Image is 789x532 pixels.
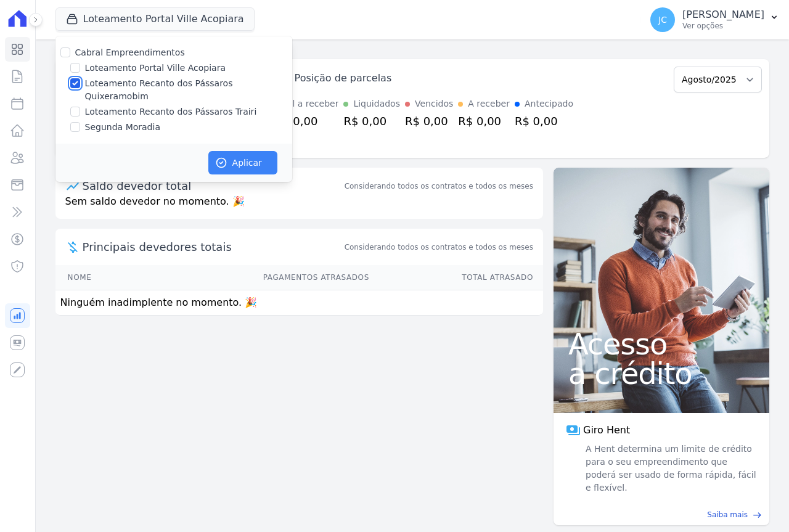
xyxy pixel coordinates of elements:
button: Loteamento Portal Ville Acopiara [55,7,255,31]
div: Liquidados [353,97,400,110]
div: R$ 0,00 [458,113,510,129]
p: Ver opções [682,21,764,31]
span: Giro Hent [583,423,630,438]
label: Loteamento Portal Ville Acopiara [85,62,226,75]
span: Considerando todos os contratos e todos os meses [345,242,533,253]
span: JC [658,15,667,24]
span: a crédito [568,359,754,388]
a: Saiba mais east [561,509,762,520]
div: Posição de parcelas [295,71,392,86]
span: east [753,510,762,520]
div: R$ 0,00 [515,113,573,129]
div: R$ 0,00 [343,113,400,129]
span: A Hent determina um limite de crédito para o seu empreendimento que poderá ser usado de forma ráp... [583,443,757,494]
th: Pagamentos Atrasados [142,265,370,290]
span: Saiba mais [707,509,748,520]
div: Vencidos [415,97,453,110]
div: R$ 0,00 [405,113,453,129]
button: JC [PERSON_NAME] Ver opções [640,2,789,37]
div: A receber [468,97,510,110]
label: Loteamento Recanto dos Pássaros Trairi [85,105,257,118]
th: Total Atrasado [370,265,543,290]
th: Nome [55,265,142,290]
div: Considerando todos os contratos e todos os meses [345,181,533,192]
p: [PERSON_NAME] [682,9,764,21]
label: Loteamento Recanto dos Pássaros Quixeramobim [85,77,292,103]
div: Total a receber [275,97,339,110]
span: Acesso [568,329,754,359]
td: Ninguém inadimplente no momento. 🎉 [55,290,543,316]
button: Aplicar [208,151,277,174]
div: Antecipado [525,97,573,110]
p: Sem saldo devedor no momento. 🎉 [55,194,543,219]
label: Segunda Moradia [85,121,160,134]
div: Saldo devedor total [83,178,342,194]
span: Principais devedores totais [83,239,342,255]
div: R$ 0,00 [275,113,339,129]
label: Cabral Empreendimentos [75,47,185,57]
